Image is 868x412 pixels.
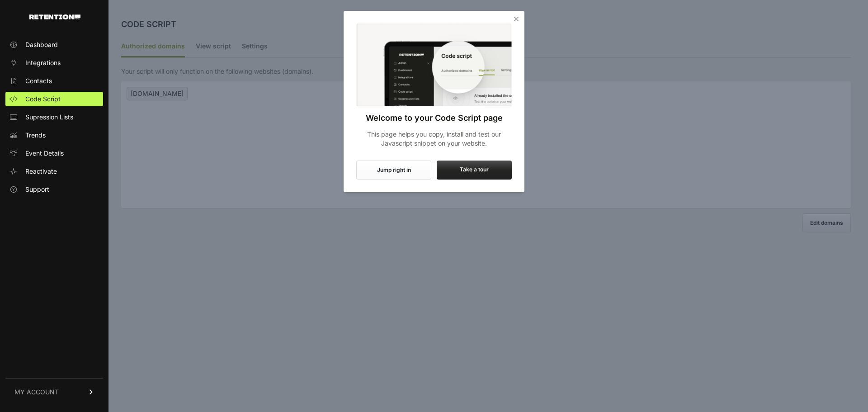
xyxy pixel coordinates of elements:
[29,14,80,19] img: Retention.com
[5,110,103,124] a: Supression Lists
[25,167,57,176] span: Reactivate
[5,164,103,179] a: Reactivate
[25,131,46,140] span: Trends
[25,95,61,104] span: Code Script
[5,182,103,197] a: Support
[14,388,59,397] span: MY ACCOUNT
[25,185,49,194] span: Support
[5,378,103,406] a: MY ACCOUNT
[356,161,431,180] button: Jump right in
[5,56,103,70] a: Integrations
[356,130,512,148] p: This page helps you copy, install and test our Javascript snippet on your website.
[5,38,103,52] a: Dashboard
[25,149,64,158] span: Event Details
[5,146,103,161] a: Event Details
[5,128,103,142] a: Trends
[437,161,512,180] label: Take a tour
[25,113,73,122] span: Supression Lists
[356,112,512,124] h3: Welcome to your Code Script page
[5,92,103,106] a: Code Script
[5,74,103,88] a: Contacts
[356,24,512,106] img: Code Script Onboarding
[512,14,521,24] i: Close
[25,58,61,67] span: Integrations
[25,76,52,85] span: Contacts
[25,40,58,49] span: Dashboard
